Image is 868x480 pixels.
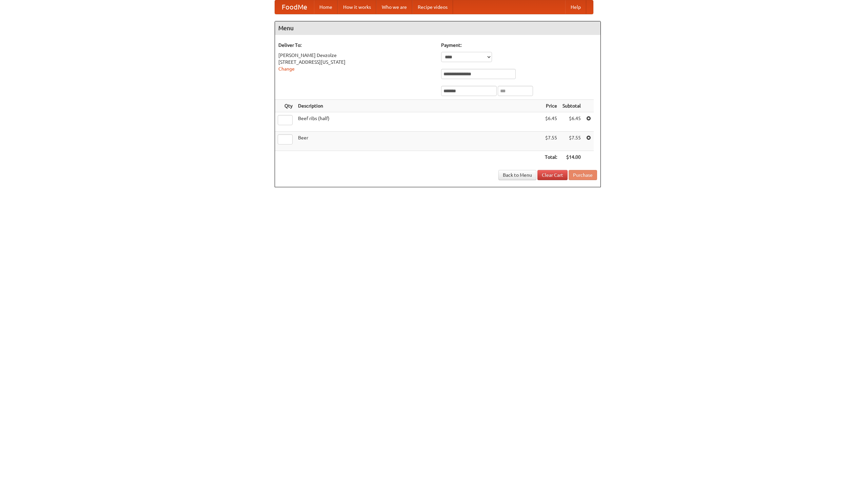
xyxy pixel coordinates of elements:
h5: Deliver To: [278,42,434,49]
a: FoodMe [275,0,314,14]
td: Beef ribs (half) [295,112,542,132]
td: $7.55 [560,132,584,151]
div: [STREET_ADDRESS][US_STATE] [278,59,434,65]
th: Price [542,100,560,112]
a: Who we are [376,0,412,14]
th: Qty [275,100,295,112]
h4: Menu [275,21,600,35]
a: Home [314,0,338,14]
td: $6.45 [560,112,584,132]
th: $14.00 [560,151,584,164]
td: Beer [295,132,542,151]
a: Back to Menu [498,170,536,180]
button: Purchase [569,170,597,180]
th: Subtotal [560,100,584,112]
th: Description [295,100,542,112]
a: Change [278,66,295,72]
div: [PERSON_NAME] Devzolze [278,52,434,59]
th: Total: [542,151,560,164]
td: $7.55 [542,132,560,151]
a: Help [565,0,586,14]
h5: Payment: [441,42,597,49]
td: $6.45 [542,112,560,132]
a: How it works [338,0,376,14]
a: Clear Cart [537,170,568,180]
a: Recipe videos [412,0,453,14]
